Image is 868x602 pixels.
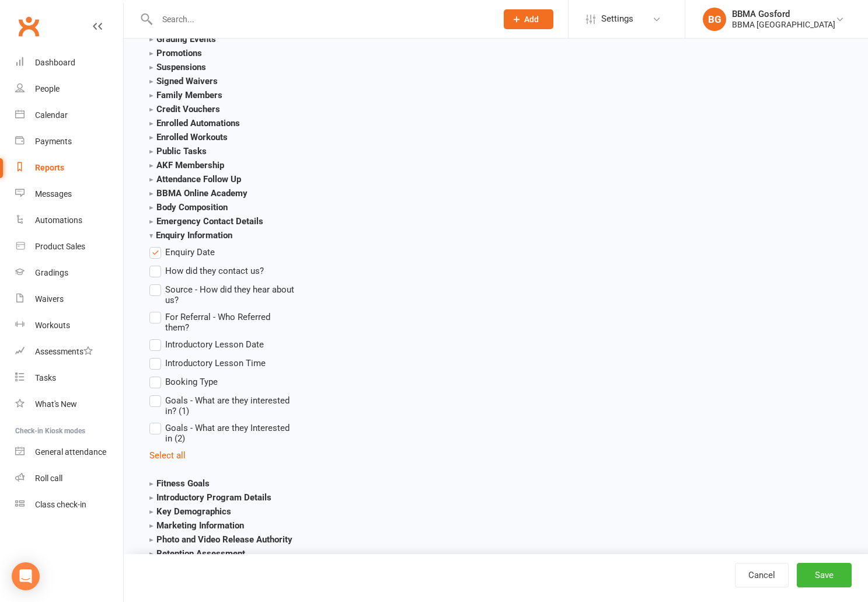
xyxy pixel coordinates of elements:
div: Product Sales [35,242,85,251]
span: Booking Type [165,375,218,387]
a: Class kiosk mode [15,492,123,518]
a: Select all [149,450,186,461]
a: Payments [15,128,123,155]
span: Source - How did they hear about us? [165,283,295,305]
strong: Fitness Goals [149,478,210,489]
a: Waivers [15,286,123,312]
strong: Family Members [149,90,222,100]
a: Reports [15,155,123,181]
strong: Enrolled Automations [149,118,240,128]
strong: Introductory Program Details [149,492,271,503]
div: Gradings [35,268,68,277]
strong: Enrolled Workouts [149,132,228,142]
button: Save [797,563,852,587]
span: Enquiry Date [165,245,215,257]
strong: Attendance Follow Up [149,174,241,185]
div: Automations [35,215,82,225]
a: People [15,76,123,102]
div: BBMA [GEOGRAPHIC_DATA] [732,19,835,30]
div: Dashboard [35,58,75,67]
div: Payments [35,137,72,146]
a: Workouts [15,312,123,339]
strong: Body Composition [149,202,228,213]
strong: Suspensions [149,62,206,72]
div: General attendance [35,447,106,457]
a: Roll call [15,465,123,492]
div: Tasks [35,373,56,382]
div: Workouts [35,321,70,330]
div: Roll call [35,474,62,483]
div: Waivers [35,294,64,304]
div: Class check-in [35,500,86,509]
span: How did they contact us? [165,264,264,276]
a: Tasks [15,365,123,391]
span: For Referral - Who Referred them? [165,310,295,333]
a: Messages [15,181,123,207]
span: Settings [601,6,633,32]
a: Cancel [735,563,789,587]
span: Goals - What are they interested in? (1) [165,394,295,416]
strong: Enquiry Information [149,230,232,241]
a: Calendar [15,102,123,128]
a: Clubworx [14,12,43,41]
a: Automations [15,207,123,234]
strong: Marketing Information [149,520,244,531]
div: Messages [35,189,72,199]
strong: Key Demographics [149,506,231,517]
a: Product Sales [15,234,123,260]
span: Introductory Lesson Date [165,337,264,350]
a: Gradings [15,260,123,286]
a: General attendance kiosk mode [15,439,123,465]
strong: Grading Events [149,34,216,44]
span: Add [524,15,539,24]
div: What's New [35,399,77,409]
strong: Promotions [149,48,202,58]
div: People [35,84,60,93]
div: BBMA Gosford [732,9,835,19]
a: Dashboard [15,50,123,76]
input: Search... [154,11,489,27]
strong: Signed Waivers [149,76,218,86]
strong: Retention Assessment [149,548,245,559]
strong: AKF Membership [149,160,224,170]
div: Assessments [35,347,93,356]
span: Goals - What are they Interested in (2) [165,421,295,444]
button: Add [504,9,553,29]
div: Open Intercom Messenger [12,562,40,590]
strong: Public Tasks [149,146,207,156]
a: Assessments [15,339,123,365]
strong: BBMA Online Academy [149,188,247,199]
div: Reports [35,163,64,172]
a: What's New [15,391,123,417]
div: Calendar [35,110,68,120]
strong: Credit Vouchers [149,104,220,114]
span: Introductory Lesson Time [165,356,266,368]
div: BG [703,8,726,31]
strong: Photo and Video Release Authority [149,534,292,545]
strong: Emergency Contact Details [149,216,263,227]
